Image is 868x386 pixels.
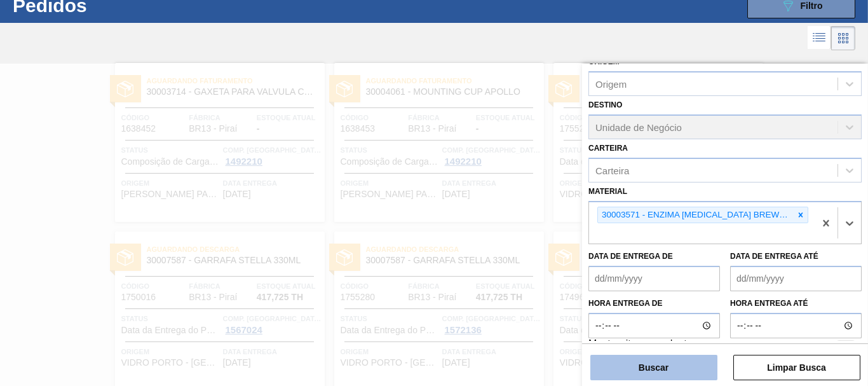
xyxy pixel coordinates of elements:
[588,266,720,291] input: dd/mm/yyyy
[588,294,720,313] label: Hora entrega de
[730,294,862,313] label: Hora entrega até
[588,144,628,153] label: Carteira
[588,187,627,196] label: Material
[730,252,818,261] label: Data de Entrega até
[588,100,622,109] label: Destino
[588,338,698,354] label: Mostrar itens pendentes
[730,266,862,291] input: dd/mm/yyyy
[105,63,325,222] a: statusAguardando Faturamento30003714 - GAXETA PARA VALVULA COSTERCódigo1638452FábricaBR13 - Piraí...
[325,63,544,222] a: statusAguardando Faturamento30004061 - MOUNTING CUP APOLLOCódigo1638453FábricaBR13 - PiraíEstoque...
[801,1,823,11] span: Filtro
[595,165,629,176] div: Carteira
[831,26,855,50] div: Visão em Cards
[588,252,673,261] label: Data de Entrega de
[598,207,794,223] div: 30003571 - ENZIMA [MEDICAL_DATA] BREWERS CLAREX
[544,63,763,222] a: statusAguardando Descarga30007587 - GARRAFA STELLA 330MLCódigo1755278FábricaBR13 - PiraíEstoque a...
[595,79,627,90] div: Origem
[808,26,831,50] div: Visão em Lista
